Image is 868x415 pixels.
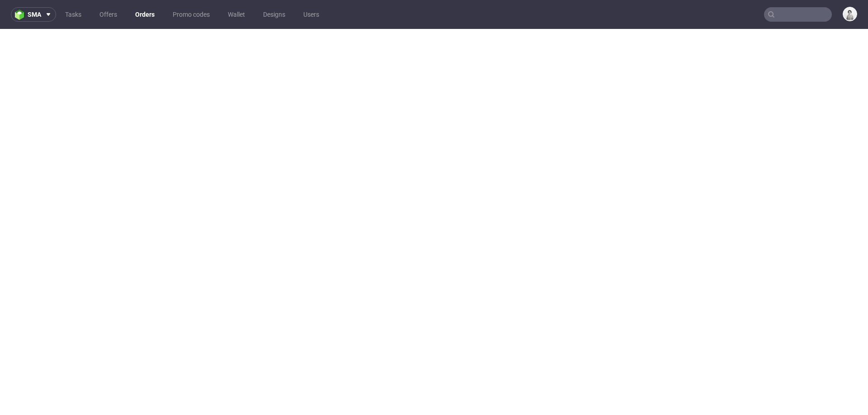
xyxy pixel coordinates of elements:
a: Designs [258,7,291,22]
a: Promo codes [167,7,215,22]
a: Offers [94,7,123,22]
span: sma [28,11,41,18]
img: Dudek Mariola [844,8,856,20]
a: Users [298,7,325,22]
a: Orders [130,7,160,22]
a: Tasks [60,7,87,22]
button: sma [11,7,56,22]
img: logo [15,9,28,20]
a: Wallet [222,7,250,22]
